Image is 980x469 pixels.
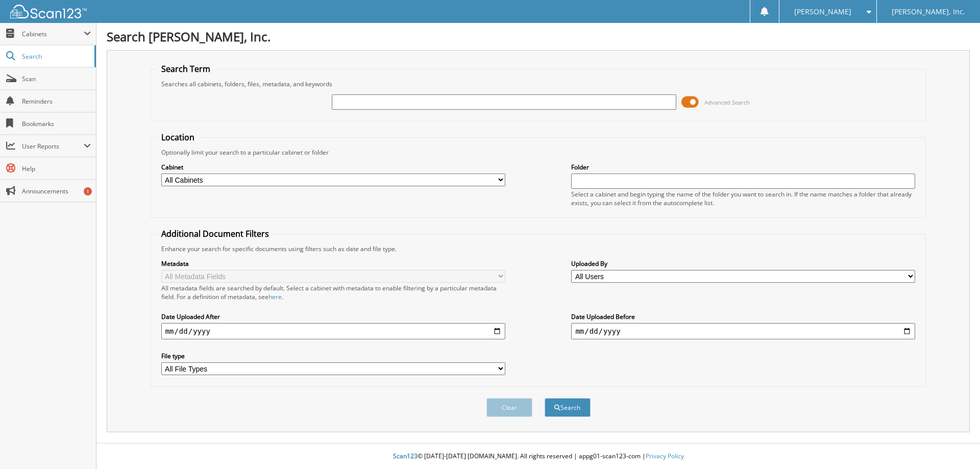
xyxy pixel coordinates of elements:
span: Search [22,52,89,61]
input: start [161,323,505,339]
legend: Search Term [156,63,215,75]
span: Cabinets [22,30,84,38]
legend: Location [156,132,200,143]
div: All metadata fields are searched by default. Select a cabinet with metadata to enable filtering b... [161,284,505,301]
a: here [268,292,282,301]
img: scan123-logo-white.svg [10,5,87,18]
span: Help [22,164,91,173]
div: Optionally limit your search to a particular cabinet or folder [156,148,921,157]
label: Metadata [161,259,505,268]
input: end [571,323,915,339]
label: Uploaded By [571,259,915,268]
button: Clear [486,398,532,417]
label: Date Uploaded Before [571,312,915,321]
label: Folder [571,163,915,171]
span: Scan123 [393,452,418,460]
span: Bookmarks [22,119,91,128]
div: Select a cabinet and begin typing the name of the folder you want to search in. If the name match... [571,190,915,207]
div: Searches all cabinets, folders, files, metadata, and keywords [156,80,921,88]
span: [PERSON_NAME], Inc. [892,9,965,15]
button: Search [545,398,591,417]
div: Enhance your search for specific documents using filters such as date and file type. [156,244,921,253]
span: Advanced Search [704,98,750,106]
div: © [DATE]-[DATE] [DOMAIN_NAME]. All rights reserved | appg01-scan123-com | [96,444,980,469]
label: File type [161,352,505,360]
div: 1 [84,187,92,195]
span: Announcements [22,187,91,195]
span: Reminders [22,97,91,106]
label: Date Uploaded After [161,312,505,321]
a: Privacy Policy [646,452,684,460]
legend: Additional Document Filters [156,228,274,239]
span: [PERSON_NAME] [794,9,851,15]
span: User Reports [22,142,84,151]
label: Cabinet [161,163,505,171]
span: Scan [22,75,91,83]
h1: Search [PERSON_NAME], Inc. [107,28,970,45]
